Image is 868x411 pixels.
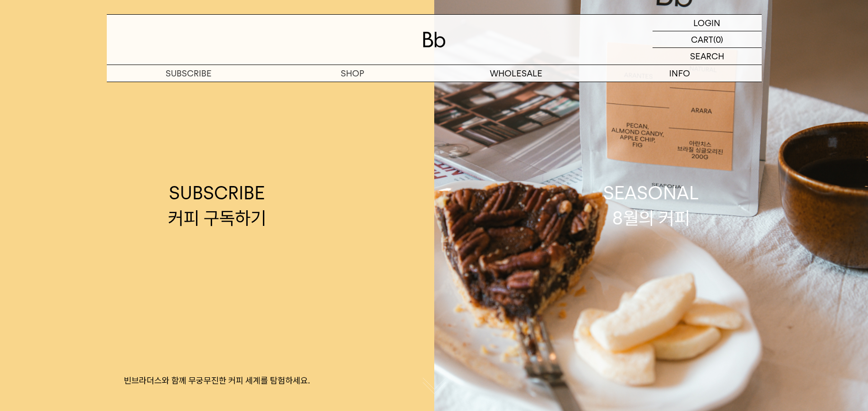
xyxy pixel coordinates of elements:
p: SEARCH [690,48,724,65]
div: SEASONAL 8월의 커피 [603,180,699,231]
a: CART (0) [653,31,762,48]
p: LOGIN [693,15,720,31]
img: 로고 [423,32,446,47]
a: SUBSCRIBE [107,65,271,82]
a: SHOP [271,65,434,82]
div: SUBSCRIBE 커피 구독하기 [168,180,266,231]
p: INFO [598,65,762,82]
a: LOGIN [653,15,762,31]
p: WHOLESALE [434,65,598,82]
p: CART [691,31,713,47]
p: (0) [713,31,723,47]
